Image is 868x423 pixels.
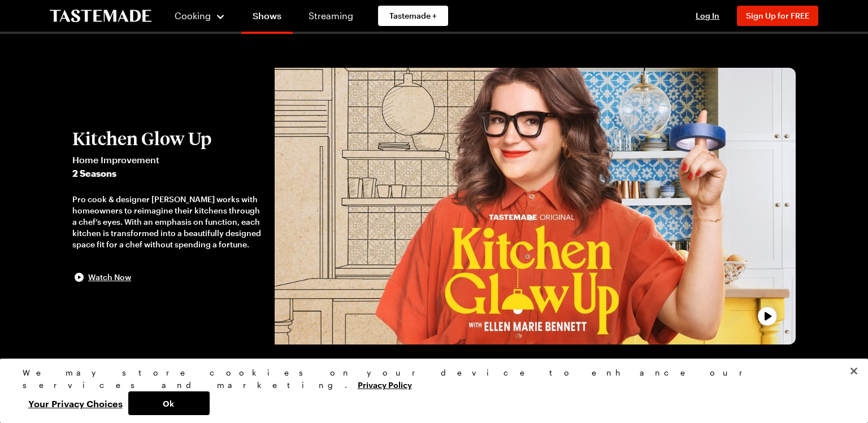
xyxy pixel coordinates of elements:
[841,359,866,383] button: Close
[72,128,263,149] h2: Kitchen Glow Up
[50,10,151,23] a: To Tastemade Home Page
[175,10,211,21] span: Cooking
[737,6,818,26] button: Sign Up for FREE
[23,391,128,415] button: Your Privacy Choices
[174,2,225,29] button: Cooking
[23,367,836,415] div: Privacy
[746,11,809,20] span: Sign Up for FREE
[241,2,293,34] a: Shows
[128,391,210,415] button: Ok
[275,68,796,344] img: Kitchen Glow Up
[23,367,836,391] div: We may store cookies on your device to enhance our services and marketing.
[72,153,263,167] span: Home Improvement
[72,194,263,250] div: Pro cook & designer [PERSON_NAME] works with homeowners to reimagine their kitchens through a che...
[696,11,719,20] span: Log In
[389,10,437,21] span: Tastemade +
[88,272,131,283] span: Watch Now
[275,68,796,344] button: play trailer
[685,10,730,21] button: Log In
[72,128,263,284] button: Kitchen Glow UpHome Improvement2 SeasonsPro cook & designer [PERSON_NAME] works with homeowners t...
[378,6,448,26] a: Tastemade +
[72,167,263,180] span: 2 Seasons
[358,379,412,390] a: More information about your privacy, opens in a new tab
